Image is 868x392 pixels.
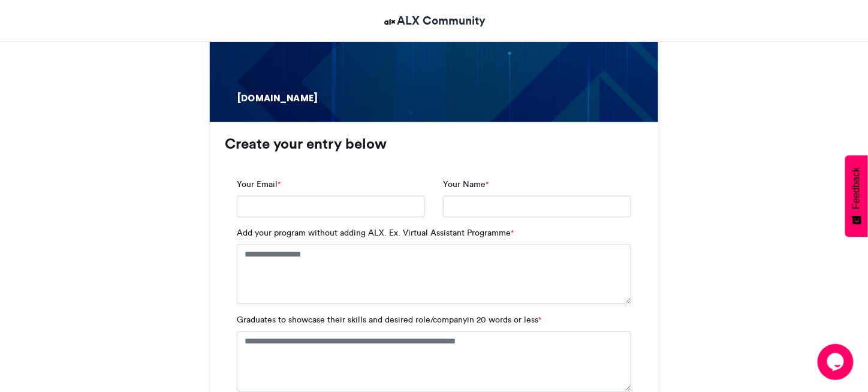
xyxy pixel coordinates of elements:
h3: Create your entry below [225,137,643,152]
label: Add your program without adding ALX. Ex. Virtual Assistant Programme [237,227,514,240]
span: Feedback [851,167,862,209]
label: Graduates to showcase their skills and desired role/companyin 20 words or less [237,314,541,327]
img: ALX Community [382,14,397,29]
label: Your Email [237,179,281,191]
a: ALX Community [382,12,486,29]
iframe: chat widget [818,344,856,380]
label: Your Name [443,179,489,191]
button: Feedback - Show survey [845,155,868,237]
div: [DOMAIN_NAME] [237,92,329,105]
